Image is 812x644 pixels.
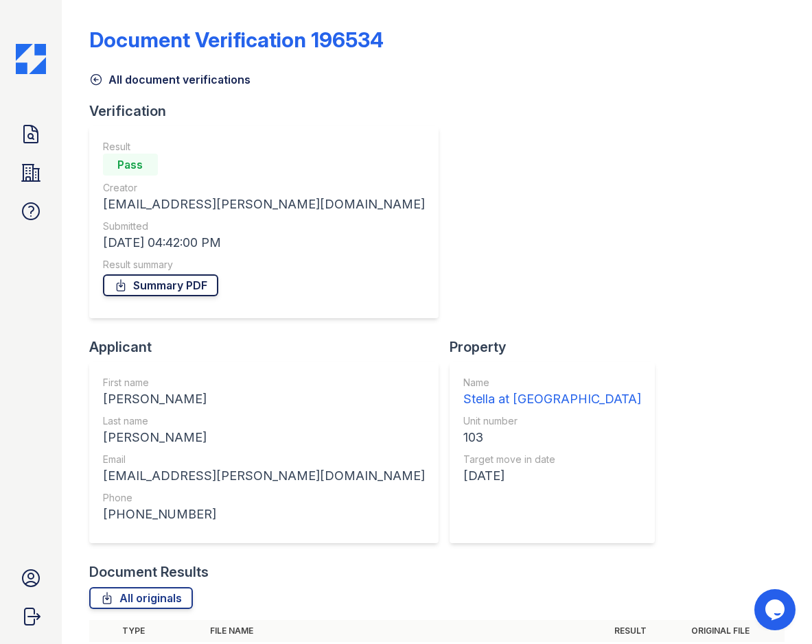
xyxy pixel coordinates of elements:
div: Submitted [103,219,425,233]
div: [EMAIL_ADDRESS][PERSON_NAME][DOMAIN_NAME] [103,195,425,214]
div: Document Verification 196534 [89,27,384,52]
div: Target move in date [463,453,641,466]
div: Applicant [89,337,450,357]
img: CE_Icon_Blue-c292c112584629df590d857e76928e9f676e5b41ef8f769ba2f05ee15b207248.png [16,44,46,74]
div: Unit number [463,414,641,428]
div: [PERSON_NAME] [103,390,425,409]
div: Email [103,453,425,466]
a: All originals [89,587,193,609]
div: First name [103,376,425,390]
div: Result [103,140,425,154]
div: [DATE] 04:42:00 PM [103,233,425,252]
div: Last name [103,414,425,428]
div: [EMAIL_ADDRESS][PERSON_NAME][DOMAIN_NAME] [103,466,425,486]
div: Property [450,337,666,357]
th: Result [609,620,686,642]
th: File name [205,620,609,642]
th: Original file [686,620,785,642]
div: Stella at [GEOGRAPHIC_DATA] [463,390,641,409]
iframe: chat widget [754,589,798,630]
div: 103 [463,428,641,447]
a: All document verifications [89,71,251,88]
th: Type [117,620,205,642]
div: [PERSON_NAME] [103,428,425,447]
a: Name Stella at [GEOGRAPHIC_DATA] [463,376,641,409]
div: Name [463,376,641,390]
div: Phone [103,491,425,505]
a: Summary PDF [103,274,218,296]
div: Creator [103,181,425,195]
div: Pass [103,154,158,176]
div: Document Results [89,562,209,582]
div: [DATE] [463,466,641,486]
div: Result summary [103,258,425,272]
div: Verification [89,102,450,121]
div: [PHONE_NUMBER] [103,505,425,524]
